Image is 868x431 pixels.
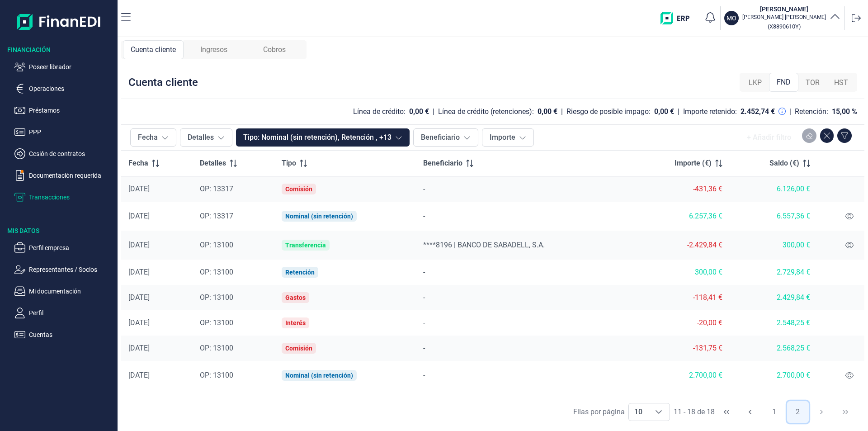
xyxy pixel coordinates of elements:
[769,73,798,92] div: FND
[423,212,425,220] span: -
[648,403,670,421] div: Choose
[200,44,227,55] span: Ingresos
[29,127,114,137] p: PPP
[200,371,233,379] span: OP: 13100
[741,74,769,92] div: LKP
[128,371,185,380] div: [DATE]
[200,212,233,220] span: OP: 13317
[128,185,185,194] div: [DATE]
[629,403,648,421] span: 10
[128,318,185,327] div: [DATE]
[131,44,176,55] span: Cuenta cliente
[14,62,114,72] button: Poseer librador
[654,107,674,116] div: 0,00 €
[638,212,722,221] div: 6.257,36 €
[180,128,232,147] button: Detalles
[14,264,114,275] button: Representantes / Socios
[638,268,722,277] div: 300,00 €
[769,158,799,169] span: Saldo (€)
[200,318,233,327] span: OP: 13100
[128,212,185,221] div: [DATE]
[236,128,410,147] button: Tipo: Nominal (sin retención), Retención , +13
[128,241,185,250] div: [DATE]
[638,241,722,250] div: -2.429,84 €
[128,75,198,90] div: Cuenta cliente
[798,74,827,92] div: TOR
[660,12,696,24] img: erp
[433,106,434,117] div: |
[835,401,856,423] button: Last Page
[29,242,114,253] p: Perfil empresa
[200,158,226,169] span: Detalles
[128,268,185,277] div: [DATE]
[737,344,810,353] div: 2.568,25 €
[438,107,534,116] div: Línea de crédito (retenciones):
[413,128,478,147] button: Beneficiario
[14,329,114,340] button: Cuentas
[123,40,184,59] div: Cuenta cliente
[184,40,244,59] div: Ingresos
[789,106,791,117] div: |
[741,107,775,116] div: 2.452,74 €
[14,105,114,116] button: Préstamos
[128,293,185,302] div: [DATE]
[128,344,185,353] div: [DATE]
[14,83,114,94] button: Operaciones
[423,293,425,302] span: -
[14,308,114,318] button: Perfil
[749,77,762,88] span: LKP
[777,77,791,88] span: FND
[737,212,810,221] div: 6.557,36 €
[806,77,820,88] span: TOR
[244,40,305,59] div: Cobros
[29,83,114,94] p: Operaciones
[566,107,651,116] div: Riesgo de posible impago:
[285,345,312,352] div: Comisión
[353,107,406,116] div: Línea de crédito:
[423,371,425,379] span: -
[739,401,761,423] button: Previous Page
[638,318,722,327] div: -20,00 €
[285,185,312,193] div: Comisión
[724,5,840,32] button: MO[PERSON_NAME][PERSON_NAME] [PERSON_NAME](X8890610Y)
[14,242,114,253] button: Perfil empresa
[716,401,737,423] button: First Page
[200,293,233,302] span: OP: 13100
[29,170,114,181] p: Documentación requerida
[200,185,233,193] span: OP: 13317
[742,5,826,14] h3: [PERSON_NAME]
[675,158,712,169] span: Importe (€)
[742,14,826,21] p: [PERSON_NAME] [PERSON_NAME]
[14,148,114,159] button: Cesión de contratos
[285,319,306,327] div: Interés
[285,242,326,249] div: Transferencia
[200,344,233,352] span: OP: 13100
[29,105,114,116] p: Préstamos
[561,106,563,117] div: |
[737,293,810,302] div: 2.429,84 €
[726,14,736,23] p: MO
[638,371,722,380] div: 2.700,00 €
[14,170,114,181] button: Documentación requerida
[811,401,832,423] button: Next Page
[29,308,114,318] p: Perfil
[14,286,114,297] button: Mi documentación
[285,213,353,220] div: Nominal (sin retención)
[128,158,148,169] span: Fecha
[423,185,425,193] span: -
[538,107,557,116] div: 0,00 €
[834,77,848,88] span: HST
[263,44,286,55] span: Cobros
[573,407,625,417] div: Filas por página
[29,264,114,275] p: Representantes / Socios
[832,107,857,116] div: 15,00 %
[737,268,810,277] div: 2.729,84 €
[29,148,114,159] p: Cesión de contratos
[29,192,114,203] p: Transacciones
[787,401,809,423] button: Page 2
[423,241,545,249] span: ****8196 | BANCO DE SABADELL, S.A.
[827,74,855,92] div: HST
[768,23,801,30] small: Copiar cif
[282,158,296,169] span: Tipo
[683,107,737,116] div: Importe retenido:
